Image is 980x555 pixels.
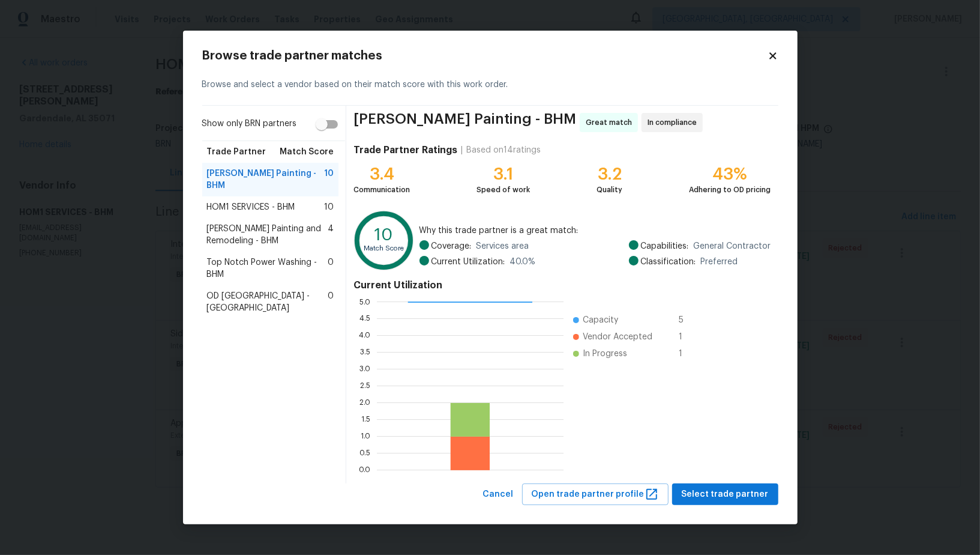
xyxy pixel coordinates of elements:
span: Services area [476,240,529,252]
text: 5.0 [360,298,371,305]
span: Cancel [483,487,514,502]
span: Current Utilization: [431,256,505,268]
span: Classification: [641,256,696,268]
text: 1.5 [362,416,371,423]
span: [PERSON_NAME] Painting and Remodeling - BHM [207,223,328,247]
text: 3.5 [361,348,371,356]
span: Match Score [280,146,334,158]
div: | [457,144,466,156]
h4: Trade Partner Ratings [353,144,457,156]
h2: Browse trade partner matches [202,50,768,62]
span: Great match [586,117,637,129]
span: Capabilities: [641,240,689,252]
span: 5 [679,314,698,326]
span: 10 [324,168,334,192]
span: Trade Partner [207,146,266,158]
div: Based on 14 ratings [466,144,541,156]
span: 1 [679,331,698,343]
span: Coverage: [431,240,472,252]
span: 40.0 % [510,256,536,268]
span: In Progress [583,348,627,360]
div: 3.2 [597,168,622,180]
span: Show only BRN partners [202,118,297,130]
span: Preferred [701,256,738,268]
div: 3.1 [476,168,530,180]
span: Why this trade partner is a great match: [419,225,771,237]
div: Speed of work [476,184,530,196]
div: Adhering to OD pricing [690,184,771,196]
span: 4 [328,223,334,247]
text: 0.5 [360,449,371,456]
div: Quality [597,184,622,196]
span: OD [GEOGRAPHIC_DATA] - [GEOGRAPHIC_DATA] [207,290,328,314]
text: 1.0 [361,432,371,440]
span: In compliance [648,117,702,129]
button: Cancel [478,484,519,506]
div: 43% [690,168,771,180]
button: Open trade partner profile [522,484,669,506]
text: 3.0 [360,365,371,372]
text: Match Score [364,245,404,252]
span: Open trade partner profile [532,487,659,502]
text: 4.5 [360,315,371,322]
span: Vendor Accepted [583,331,652,343]
text: 2.5 [361,382,371,389]
span: General Contractor [694,240,771,252]
text: 10 [375,226,394,243]
text: 4.0 [359,332,371,339]
span: 1 [679,348,698,360]
span: HOM1 SERVICES - BHM [207,201,295,213]
span: Capacity [583,314,618,326]
h4: Current Utilization [353,279,771,291]
button: Select trade partner [672,484,778,506]
text: 2.0 [360,399,371,406]
text: 0.0 [359,466,371,473]
span: 0 [328,256,334,281]
span: 0 [328,290,334,314]
span: [PERSON_NAME] Painting - BHM [207,168,325,192]
div: 3.4 [353,168,410,180]
span: [PERSON_NAME] Painting - BHM [353,113,576,132]
div: Communication [353,184,410,196]
div: Browse and select a vendor based on their match score with this work order. [202,64,778,106]
span: Top Notch Power Washing - BHM [207,256,328,281]
span: 10 [324,201,334,213]
span: Select trade partner [682,487,769,502]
